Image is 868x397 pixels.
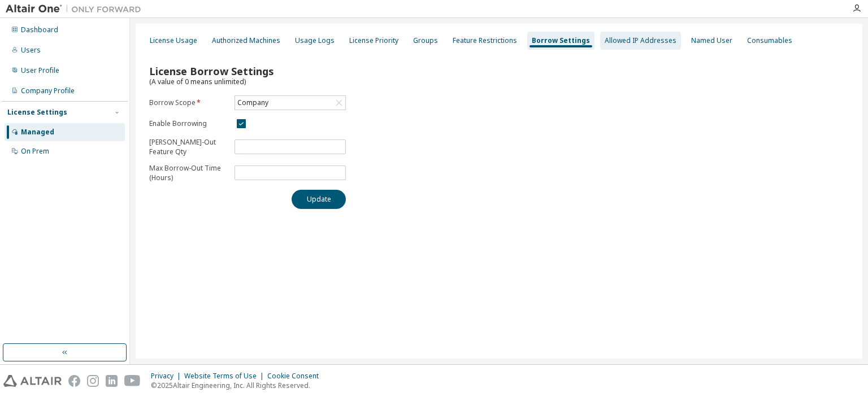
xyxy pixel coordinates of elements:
div: Privacy [151,372,184,381]
div: License Usage [150,36,197,45]
img: youtube.svg [124,375,141,387]
button: Update [292,190,346,209]
img: altair_logo.svg [3,375,62,387]
div: On Prem [21,147,49,156]
div: Company [235,96,345,110]
div: Allowed IP Addresses [605,36,676,45]
div: Company Profile [21,86,75,95]
div: License Settings [7,108,67,117]
div: Managed [21,128,54,137]
div: Consumables [747,36,792,45]
div: Named User [691,36,732,45]
div: Cookie Consent [267,372,325,381]
div: Company [236,97,270,109]
img: Altair One [6,3,147,15]
div: Users [21,46,41,55]
span: (A value of 0 means unlimited) [149,77,246,86]
div: Authorized Machines [212,36,280,45]
p: Max Borrow-Out Time (Hours) [149,163,228,182]
img: facebook.svg [68,375,80,387]
span: License Borrow Settings [149,64,274,78]
img: instagram.svg [87,375,99,387]
p: © 2025 Altair Engineering, Inc. All Rights Reserved. [151,381,325,390]
div: Groups [413,36,438,45]
div: Dashboard [21,25,58,34]
div: Website Terms of Use [184,372,267,381]
img: linkedin.svg [106,375,118,387]
div: User Profile [21,66,59,75]
div: License Priority [349,36,398,45]
label: Borrow Scope [149,98,228,107]
p: [PERSON_NAME]-Out Feature Qty [149,137,228,156]
label: Enable Borrowing [149,119,228,128]
div: Borrow Settings [532,36,590,45]
div: Feature Restrictions [453,36,517,45]
div: Usage Logs [295,36,335,45]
